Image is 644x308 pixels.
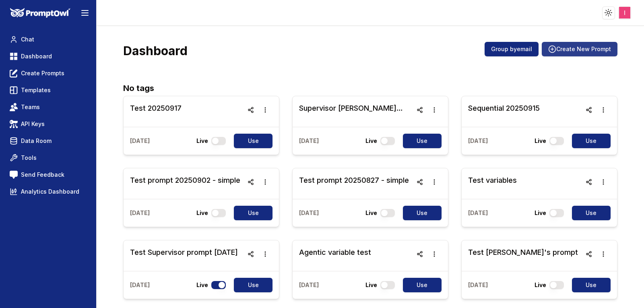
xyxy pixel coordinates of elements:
span: Send Feedback [21,171,64,179]
a: Send Feedback [6,167,90,182]
span: Data Room [21,137,52,145]
span: Chat [21,35,34,43]
a: Create Prompts [6,66,90,81]
p: Live [196,137,208,145]
a: Data Room [6,134,90,148]
p: [DATE] [468,137,488,145]
p: [DATE] [299,281,319,289]
button: Use [403,206,442,220]
span: API Keys [21,120,45,128]
button: Group byemail [485,42,539,56]
a: Test prompt 20250902 - simple [130,175,240,192]
button: Use [403,278,442,292]
img: feedback [10,171,18,179]
a: Use [398,134,442,148]
a: Use [229,278,272,292]
button: Use [234,278,272,292]
a: Analytics Dashboard [6,184,90,199]
img: ACg8ocLcalYY8KTZ0qfGg_JirqB37-qlWKk654G7IdWEKZx1cb7MQQ=s96-c [619,7,631,19]
h3: Test prompt 20250827 - simple [299,175,409,186]
p: [DATE] [299,137,319,145]
button: Use [572,134,611,148]
p: [DATE] [468,281,488,289]
a: Test [PERSON_NAME]'s prompt [468,247,578,265]
button: Create New Prompt [542,42,617,56]
h3: Dashboard [123,43,188,58]
button: Use [234,206,272,220]
a: Use [567,206,611,220]
h3: Supervisor [PERSON_NAME] 20250915 [299,103,413,114]
span: Teams [21,103,40,111]
p: Live [535,137,546,145]
a: Use [567,278,611,292]
p: Live [365,209,377,217]
a: Tools [6,151,90,165]
button: Use [572,206,611,220]
button: Use [572,278,611,292]
button: Use [234,134,272,148]
a: Chat [6,32,90,47]
p: [DATE] [130,137,150,145]
h2: No tags [123,82,617,94]
h3: Test [PERSON_NAME]'s prompt [468,247,578,258]
a: Dashboard [6,49,90,64]
h3: Test prompt 20250902 - simple [130,175,240,186]
button: Use [403,134,442,148]
a: Test 20250917 [130,103,182,120]
a: Test prompt 20250827 - simple [299,175,409,192]
a: Sequential 20250915 [468,103,540,120]
span: Create Prompts [21,69,64,77]
a: API Keys [6,117,90,131]
span: Dashboard [21,52,52,60]
h3: Agentic variable test [299,247,371,258]
h3: Test variables [468,175,517,186]
p: Live [535,209,546,217]
p: Live [365,281,377,289]
h3: Test 20250917 [130,103,182,114]
p: [DATE] [130,281,150,289]
a: Use [398,206,442,220]
p: Live [535,281,546,289]
a: Test variables [468,175,517,192]
h3: Test Supervisor prompt [DATE] [130,247,238,258]
span: Templates [21,86,51,94]
p: [DATE] [299,209,319,217]
p: Live [365,137,377,145]
a: Agentic variable test [299,247,371,265]
h3: Sequential 20250915 [468,103,540,114]
a: Teams [6,100,90,114]
span: Analytics Dashboard [21,188,79,196]
p: [DATE] [130,209,150,217]
img: PromptOwl [10,8,70,18]
a: Use [229,134,272,148]
a: Use [567,134,611,148]
a: Templates [6,83,90,97]
a: Supervisor [PERSON_NAME] 20250915 [299,103,413,120]
a: Use [398,278,442,292]
p: [DATE] [468,209,488,217]
a: Use [229,206,272,220]
a: Test Supervisor prompt [DATE] [130,247,238,265]
span: Tools [21,154,37,162]
p: Live [196,209,208,217]
p: Live [196,281,208,289]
